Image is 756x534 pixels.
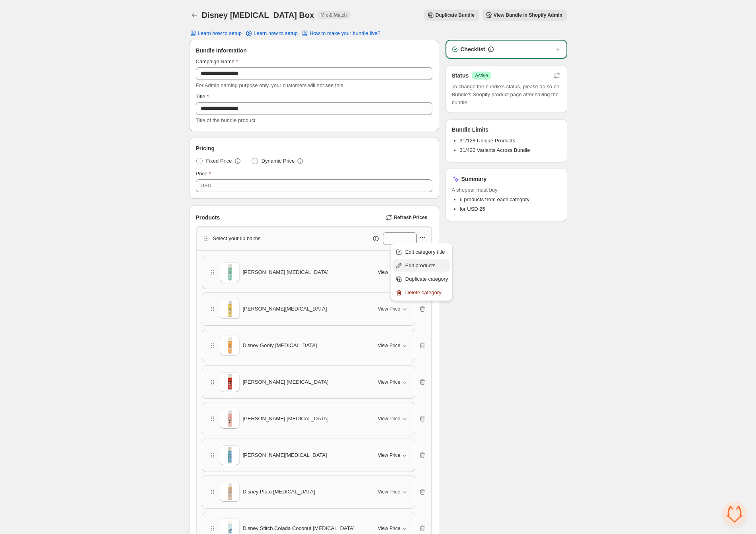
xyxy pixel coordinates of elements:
[243,524,355,532] span: Disney Stitch Colada Coconut [MEDICAL_DATA]
[220,409,240,429] img: Disney Minnie Lip Balm
[220,445,240,465] img: Disney Olaf Lip Balm
[320,12,347,18] span: Mix & Match
[243,378,329,386] span: [PERSON_NAME] [MEDICAL_DATA]
[254,30,298,37] span: Learn how to setup
[196,170,211,178] label: Price
[452,72,469,80] h3: Status
[198,30,242,37] span: Learn how to setup
[378,269,400,276] span: View Price
[373,266,413,279] button: View Price
[452,83,561,107] span: To change the bundle's status, please do so on Bundle's Shopify product page after saving the bundle
[243,342,317,350] span: Disney Goofy [MEDICAL_DATA]
[405,248,448,256] span: Edit category title
[220,299,240,319] img: Disney Donald Lip Balm
[378,525,400,532] span: View Price
[378,379,400,385] span: View Price
[394,214,427,221] span: Refresh Prices
[220,372,240,392] img: Disney Mickey Lip Balm
[378,306,400,312] span: View Price
[460,147,530,153] span: 31/420 Variants Across Bundle
[452,126,489,134] h3: Bundle Limits
[378,342,400,349] span: View Price
[196,82,343,88] span: For Admin naming purpose only, your customers will not see this
[494,12,563,18] span: View Bundle in Shopify Admin
[202,10,315,20] h1: Disney [MEDICAL_DATA] Box
[405,262,448,270] span: Edit products
[196,47,247,54] span: Bundle Information
[196,58,238,66] label: Campaign Name
[243,451,327,459] span: [PERSON_NAME][MEDICAL_DATA]
[220,336,240,355] img: Disney Goofy Lip Balm
[196,144,215,152] span: Pricing
[460,196,561,204] li: 6 products from each category
[196,93,209,101] label: Title
[243,305,327,313] span: [PERSON_NAME][MEDICAL_DATA]
[378,489,400,495] span: View Price
[196,214,220,221] span: Products
[196,117,256,123] span: Title of the bundle product
[243,268,329,276] span: [PERSON_NAME] [MEDICAL_DATA]
[378,452,400,458] span: View Price
[189,10,200,21] button: Back
[220,262,240,282] img: Disney Daisy Lip Balm
[220,482,240,502] img: Disney Pluto Lip Balm
[310,30,381,37] span: How to make your bundle live?
[460,205,561,213] li: for USD 25
[213,235,261,243] p: Select your lip balms
[405,289,448,297] span: Delete category
[373,303,413,315] button: View Price
[383,212,432,223] button: Refresh Prices
[262,157,295,165] span: Dynamic Price
[373,339,413,352] button: View Price
[405,275,448,283] span: Duplicate category
[373,449,413,462] button: View Price
[373,485,413,498] button: View Price
[243,488,315,496] span: Disney Pluto [MEDICAL_DATA]
[201,182,211,190] div: USD
[296,28,385,39] button: How to make your bundle live?
[373,412,413,425] button: View Price
[373,376,413,388] button: View Price
[461,45,485,53] h3: Checklist
[184,28,247,39] button: Learn how to setup
[240,28,303,39] a: Learn how to setup
[461,175,487,183] h3: Summary
[378,416,400,422] span: View Price
[243,415,329,423] span: [PERSON_NAME] [MEDICAL_DATA]
[483,10,567,21] button: View Bundle in Shopify Admin
[475,72,488,79] span: Active
[723,502,746,526] a: Open chat
[436,12,475,18] span: Duplicate Bundle
[452,186,561,194] span: A shopper must buy
[460,138,515,144] span: 31/128 Unique Products
[206,157,232,165] span: Fixed Price
[424,10,479,21] button: Duplicate Bundle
